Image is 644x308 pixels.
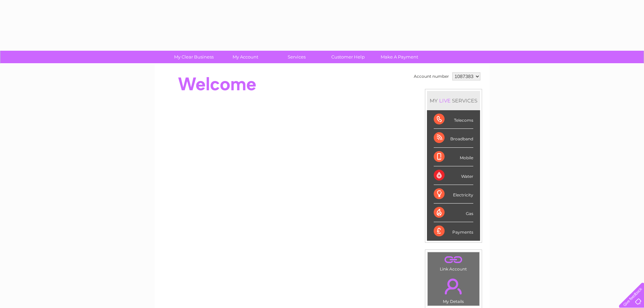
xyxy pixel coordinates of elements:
[429,275,478,298] a: .
[438,97,452,104] div: LIVE
[434,185,473,204] div: Electricity
[217,51,273,63] a: My Account
[429,254,478,266] a: .
[434,204,473,222] div: Gas
[320,51,376,63] a: Customer Help
[166,51,222,63] a: My Clear Business
[372,51,427,63] a: Make A Payment
[412,71,451,82] td: Account number
[434,129,473,147] div: Broadband
[434,222,473,240] div: Payments
[427,273,480,306] td: My Details
[434,166,473,185] div: Water
[434,110,473,129] div: Telecoms
[427,91,480,110] div: MY SERVICES
[434,148,473,166] div: Mobile
[269,51,325,63] a: Services
[427,252,480,273] td: Link Account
